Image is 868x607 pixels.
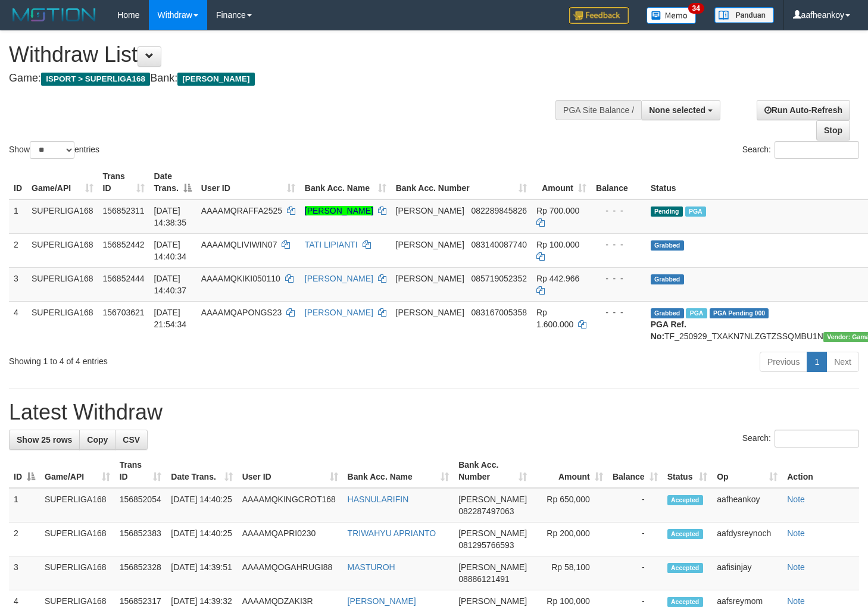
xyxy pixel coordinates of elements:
th: Date Trans.: activate to sort column descending [149,165,196,199]
span: Grabbed [651,240,684,251]
span: [DATE] 21:54:34 [154,308,187,329]
span: 156852444 [103,274,145,283]
th: Action [782,454,859,488]
td: [DATE] 14:40:25 [166,522,237,556]
span: Rp 100.000 [536,240,579,249]
th: ID: activate to sort column descending [9,454,40,488]
span: Rp 700.000 [536,206,579,215]
td: Rp 200,000 [532,522,608,556]
a: Stop [816,120,850,140]
img: Button%20Memo.svg [647,7,697,24]
span: None selected [649,105,705,115]
span: Copy 083167005358 to clipboard [472,308,527,317]
th: Bank Acc. Name: activate to sort column ascending [300,165,391,199]
th: Balance: activate to sort column ascending [608,454,663,488]
span: Pending [651,206,683,217]
span: Copy 083140087740 to clipboard [472,240,527,249]
th: User ID: activate to sort column ascending [196,165,300,199]
td: SUPERLIGA168 [27,233,98,267]
a: Show 25 rows [9,430,80,450]
td: SUPERLIGA168 [40,488,115,522]
span: AAAAMQKIKI050110 [201,274,280,283]
span: [PERSON_NAME] [396,240,464,249]
div: PGA Site Balance / [555,100,641,120]
td: 1 [9,199,27,234]
span: Marked by aafheankoy [685,206,706,217]
td: SUPERLIGA168 [40,522,115,556]
td: SUPERLIGA168 [27,199,98,234]
span: Rp 442.966 [536,274,579,283]
h4: Game: Bank: [9,73,567,85]
th: Balance [591,165,646,199]
div: - - - [596,306,641,318]
span: 156852311 [103,206,145,215]
span: Accepted [667,495,703,505]
a: [PERSON_NAME] [305,308,373,317]
span: 156852442 [103,240,145,249]
td: 2 [9,522,40,556]
td: [DATE] 14:39:51 [166,556,237,590]
img: Feedback.jpg [569,7,629,24]
span: Rp 1.600.000 [536,308,573,329]
td: AAAAMQKINGCROT168 [238,488,343,522]
a: Note [787,528,805,538]
a: Run Auto-Refresh [757,100,850,120]
td: 2 [9,233,27,267]
label: Search: [742,430,859,448]
span: ISPORT > SUPERLIGA168 [41,73,150,86]
h1: Withdraw List [9,43,567,67]
a: CSV [115,430,148,450]
span: [DATE] 14:38:35 [154,206,187,227]
span: Copy 081295766593 to clipboard [458,540,514,550]
span: Copy 082289845826 to clipboard [472,206,527,215]
span: [PERSON_NAME] [458,495,527,504]
span: Grabbed [651,308,684,318]
span: Accepted [667,529,703,539]
span: [PERSON_NAME] [396,308,464,317]
div: Showing 1 to 4 of 4 entries [9,351,353,367]
th: Amount: activate to sort column ascending [532,165,591,199]
span: [PERSON_NAME] [458,562,527,572]
select: Showentries [30,141,74,159]
span: Show 25 rows [17,435,72,445]
td: [DATE] 14:40:25 [166,488,237,522]
img: MOTION_logo.png [9,6,99,24]
a: Next [826,352,859,372]
div: - - - [596,205,641,217]
a: Note [787,596,805,606]
a: [PERSON_NAME] [305,274,373,283]
td: - [608,522,663,556]
th: Trans ID: activate to sort column ascending [98,165,149,199]
a: Note [787,495,805,504]
span: [DATE] 14:40:37 [154,274,187,295]
img: panduan.png [714,7,774,23]
span: [PERSON_NAME] [396,274,464,283]
td: - [608,556,663,590]
th: Bank Acc. Name: activate to sort column ascending [343,454,454,488]
td: 156852054 [115,488,167,522]
th: Bank Acc. Number: activate to sort column ascending [391,165,532,199]
th: User ID: activate to sort column ascending [238,454,343,488]
b: PGA Ref. No: [651,320,686,341]
td: 156852328 [115,556,167,590]
a: 1 [807,352,827,372]
th: Trans ID: activate to sort column ascending [115,454,167,488]
th: Date Trans.: activate to sort column ascending [166,454,237,488]
th: Game/API: activate to sort column ascending [27,165,98,199]
span: PGA Pending [710,308,769,318]
span: Accepted [667,597,703,607]
th: ID [9,165,27,199]
td: 3 [9,267,27,301]
span: 156703621 [103,308,145,317]
td: AAAAMQOGAHRUGI88 [238,556,343,590]
td: 4 [9,301,27,347]
span: [PERSON_NAME] [396,206,464,215]
th: Op: activate to sort column ascending [712,454,782,488]
span: AAAAMQRAFFA2525 [201,206,282,215]
a: Previous [760,352,807,372]
label: Show entries [9,141,99,159]
th: Status: activate to sort column ascending [663,454,713,488]
a: TATI LIPIANTI [305,240,358,249]
span: [PERSON_NAME] [458,596,527,606]
td: Rp 58,100 [532,556,608,590]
